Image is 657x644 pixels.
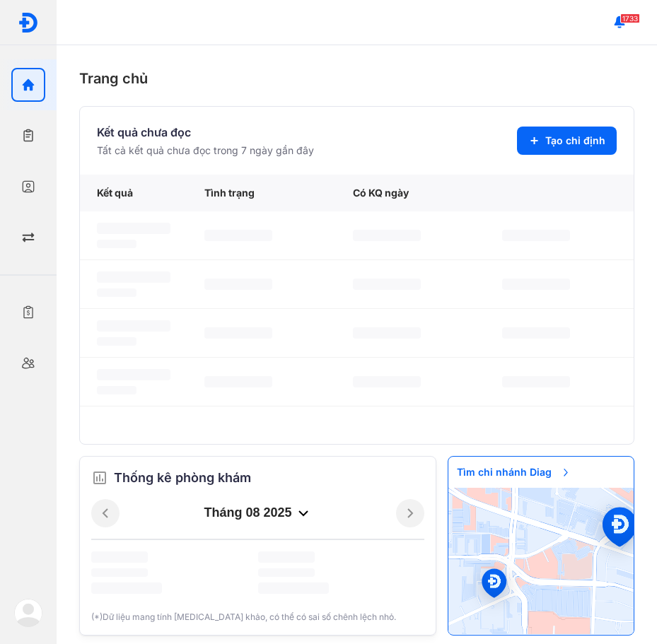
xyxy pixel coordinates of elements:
span: ‌ [97,223,170,234]
span: ‌ [502,230,570,241]
div: Tình trạng [187,175,336,211]
div: (*)Dữ liệu mang tính [MEDICAL_DATA] khảo, có thể có sai số chênh lệch nhỏ. [91,611,424,623]
span: ‌ [91,582,162,594]
span: ‌ [353,230,421,241]
div: Kết quả chưa đọc [97,124,314,141]
button: Tạo chỉ định [517,127,617,155]
span: ‌ [353,327,421,339]
div: Trang chủ [79,68,634,89]
span: ‌ [97,386,136,394]
span: ‌ [91,568,148,577]
span: ‌ [97,240,136,248]
img: order.5a6da16c.svg [91,469,108,486]
span: ‌ [502,279,570,290]
span: ‌ [204,327,272,339]
img: logo [18,12,39,33]
span: ‌ [204,376,272,387]
span: ‌ [97,320,170,332]
span: ‌ [91,551,148,563]
div: Tất cả kết quả chưa đọc trong 7 ngày gần đây [97,144,314,158]
div: Có KQ ngày [336,175,484,211]
img: logo [14,599,42,627]
span: ‌ [502,327,570,339]
div: Kết quả [80,175,187,211]
span: ‌ [502,376,570,387]
span: ‌ [97,337,136,346]
span: ‌ [258,568,315,577]
span: Tạo chỉ định [545,134,605,148]
span: Tìm chi nhánh Diag [448,457,580,488]
span: 1733 [620,13,640,23]
span: ‌ [258,582,329,594]
span: ‌ [353,376,421,387]
span: ‌ [204,230,272,241]
span: Thống kê phòng khám [114,468,251,488]
span: ‌ [258,551,315,563]
span: ‌ [97,271,170,283]
span: ‌ [353,279,421,290]
span: ‌ [204,279,272,290]
span: ‌ [97,288,136,297]
span: ‌ [97,369,170,380]
div: tháng 08 2025 [120,505,396,522]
